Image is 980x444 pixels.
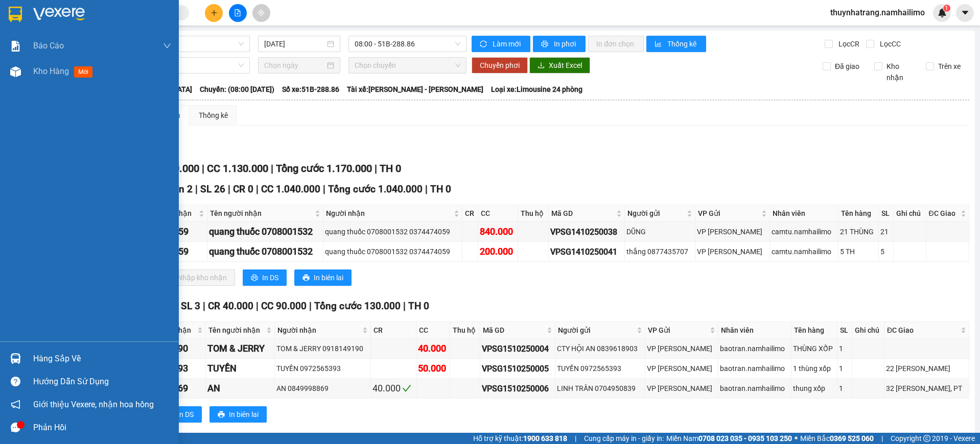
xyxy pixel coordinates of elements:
[667,38,698,50] span: Thống kê
[880,246,892,257] div: 5
[9,7,22,22] img: logo-vxr
[264,60,325,71] input: Chọn ngày
[880,226,892,237] div: 21
[961,8,970,17] span: caret-down
[478,205,518,222] th: CC
[282,84,339,95] span: Số xe: 51B-288.86
[375,162,377,175] span: |
[834,38,861,50] span: Lọc CR
[256,183,259,195] span: |
[830,434,874,442] strong: 0369 525 060
[418,361,448,376] div: 50.000
[10,353,21,364] img: warehouse-icon
[923,435,930,442] span: copyright
[207,361,273,376] div: TUYỀN
[229,409,259,420] span: In biên lai
[549,60,582,71] span: Xuất Excel
[838,205,879,222] th: Tên hàng
[276,343,369,354] div: TOM & JERRY 0918149190
[839,383,850,394] div: 1
[881,433,883,444] span: |
[33,351,171,366] div: Hàng sắp về
[209,225,321,239] div: quang thuốc 0708001532
[209,406,267,423] button: printerIn biên lai
[795,436,798,440] span: ⚪️
[646,36,706,52] button: bar-chartThống kê
[575,433,576,444] span: |
[33,420,171,435] div: Phản hồi
[529,57,590,73] button: downloadXuất Excel
[698,208,759,219] span: VP Gửi
[294,269,352,286] button: printerIn biên lai
[430,183,451,195] span: TH 0
[793,343,835,354] div: THÙNG XỐP
[626,246,693,257] div: thắng 0877435707
[480,339,555,359] td: VPSG1510250004
[480,225,516,239] div: 840.000
[482,382,553,395] div: VPSG1510250006
[956,4,974,22] button: caret-down
[11,423,20,432] span: message
[74,66,92,78] span: mới
[876,38,902,50] span: Lọc CC
[416,322,450,339] th: CC
[518,205,549,222] th: Thu hộ
[558,325,635,336] span: Người gửi
[355,58,461,73] span: Chọn chuyến
[695,222,770,242] td: VP Phạm Ngũ Lão
[314,300,401,312] span: Tổng cước 130.000
[697,246,768,257] div: VP [PERSON_NAME]
[839,343,850,354] div: 1
[557,363,643,374] div: TUYỀN 0972565393
[380,162,401,175] span: TH 0
[482,362,553,375] div: VPSG1510250005
[772,246,836,257] div: camtu.namhailimo
[541,40,550,48] span: printer
[720,383,789,394] div: baotran.namhailimo
[831,61,864,72] span: Đã giao
[720,343,789,354] div: baotran.namhailimo
[403,300,406,312] span: |
[822,6,933,19] span: thuynhatrang.namhailimo
[793,383,835,394] div: thung xốp
[314,272,343,283] span: In biên lai
[206,359,275,379] td: TUYỀN
[418,341,448,356] div: 40.000
[205,4,223,22] button: plus
[202,162,204,175] span: |
[648,325,708,336] span: VP Gửi
[929,208,959,219] span: ĐC Giao
[483,325,545,336] span: Mã GD
[493,38,522,50] span: Làm mới
[852,322,884,339] th: Ghi chú
[256,300,259,312] span: |
[886,383,967,394] div: 32 [PERSON_NAME], PT
[462,205,478,222] th: CR
[551,208,614,219] span: Mã GD
[425,183,428,195] span: |
[837,322,852,339] th: SL
[491,84,582,95] span: Loại xe: Limousine 24 phòng
[207,222,323,242] td: quang thuốc 0708001532
[234,9,241,16] span: file-add
[934,61,965,72] span: Trên xe
[882,61,918,83] span: Kho nhận
[472,36,530,52] button: syncLàm mới
[584,433,664,444] span: Cung cấp máy in - giấy in:
[554,38,577,50] span: In phơi
[258,9,265,16] span: aim
[325,226,460,237] div: quang thuốc 0708001532 0374474059
[261,300,307,312] span: CC 90.000
[211,9,218,16] span: plus
[206,379,275,399] td: AN
[945,5,948,12] span: 1
[550,226,623,238] div: VPSG1410250038
[309,300,312,312] span: |
[325,246,460,257] div: quang thuốc 0708001532 0374474059
[473,433,567,444] span: Hỗ trợ kỹ thuật:
[840,246,877,257] div: 5 TH
[523,434,567,442] strong: 1900 633 818
[886,363,967,374] div: 22 [PERSON_NAME]
[770,205,838,222] th: Nhân viên
[10,66,21,77] img: warehouse-icon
